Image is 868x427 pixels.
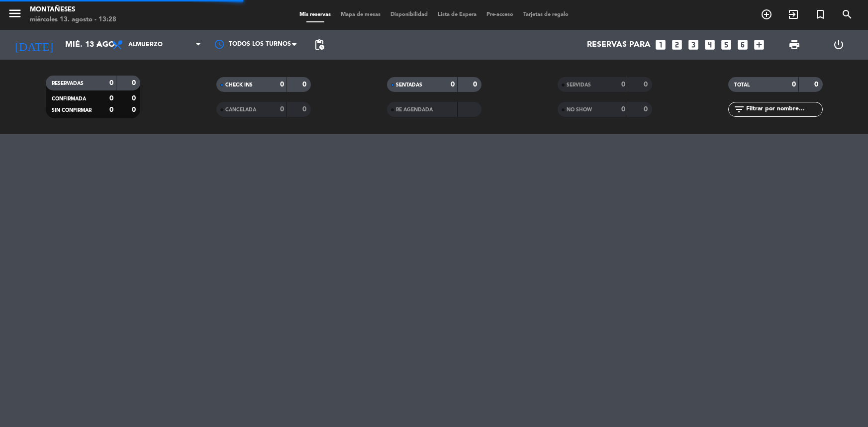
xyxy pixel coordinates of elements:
span: Mis reservas [294,12,336,17]
span: Almuerzo [128,41,163,48]
strong: 0 [451,81,455,88]
strong: 0 [473,81,479,88]
div: LOG OUT [817,30,861,60]
strong: 0 [644,81,650,88]
input: Filtrar por nombre... [745,104,822,115]
span: CHECK INS [225,83,253,87]
i: turned_in_not [814,8,826,20]
i: add_box [753,38,766,51]
strong: 0 [814,81,820,88]
span: RE AGENDADA [396,107,433,112]
span: TOTAL [734,83,750,87]
strong: 0 [132,106,138,113]
i: looks_6 [736,38,749,51]
span: RESERVADAS [52,81,84,86]
i: search [841,8,853,20]
span: CONFIRMADA [52,96,86,101]
div: Montañeses [30,5,116,15]
span: Reservas para [587,40,651,50]
span: Pre-acceso [482,12,518,17]
button: menu [7,6,22,24]
span: NO SHOW [567,107,592,112]
strong: 0 [109,106,113,113]
div: miércoles 13. agosto - 13:28 [30,15,116,25]
span: Lista de Espera [433,12,482,17]
i: [DATE] [7,34,60,56]
span: Tarjetas de regalo [518,12,574,17]
span: Mapa de mesas [336,12,386,17]
strong: 0 [280,81,284,88]
strong: 0 [621,81,625,88]
strong: 0 [280,106,284,113]
i: menu [7,6,22,21]
strong: 0 [132,80,138,86]
i: power_settings_new [833,39,845,51]
strong: 0 [621,106,625,113]
i: looks_3 [687,38,700,51]
strong: 0 [792,81,796,88]
strong: 0 [109,95,113,102]
strong: 0 [109,80,113,86]
i: filter_list [733,103,745,115]
strong: 0 [302,81,308,88]
i: exit_to_app [787,8,799,20]
span: Disponibilidad [386,12,433,17]
i: looks_5 [720,38,733,51]
strong: 0 [132,95,138,102]
span: SERVIDAS [567,83,591,87]
span: SIN CONFIRMAR [52,108,92,113]
strong: 0 [302,106,308,113]
span: pending_actions [313,39,325,51]
i: add_circle_outline [761,8,772,20]
i: looks_4 [703,38,716,51]
span: print [788,39,800,51]
strong: 0 [644,106,650,113]
i: arrow_drop_down [93,39,104,51]
span: CANCELADA [225,107,256,112]
i: looks_one [654,38,667,51]
i: looks_two [671,38,683,51]
span: SENTADAS [396,83,422,87]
